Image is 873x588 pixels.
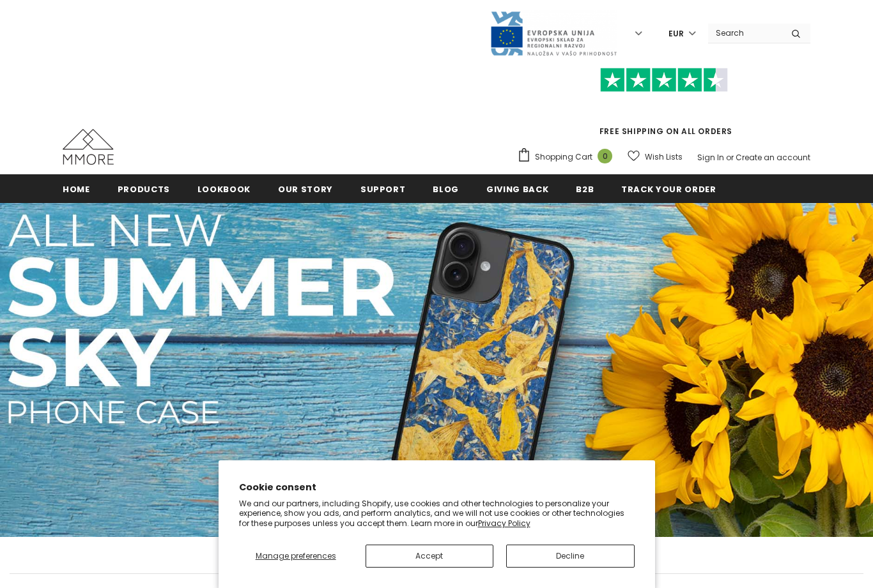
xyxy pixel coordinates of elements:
a: Our Story [278,174,333,203]
a: Lookbook [197,174,251,203]
a: Shopping Cart 0 [517,147,619,167]
span: Giving back [486,183,548,195]
img: Trust Pilot Stars [600,68,728,93]
span: EUR [668,27,684,40]
span: Wish Lists [645,151,683,163]
span: B2B [576,183,594,195]
button: Manage preferences [239,545,353,568]
span: Manage preferences [256,550,336,561]
a: Create an account [736,152,810,163]
button: Decline [506,545,634,568]
a: Privacy Policy [478,518,530,529]
a: Wish Lists [628,146,683,168]
span: Home [63,183,90,195]
a: Track your order [621,174,716,203]
span: Track your order [621,183,716,195]
p: We and our partners, including Shopify, use cookies and other technologies to personalize your ex... [239,499,635,529]
img: Javni Razpis [490,10,617,57]
span: Blog [433,183,459,195]
span: support [360,183,406,195]
span: Products [118,183,170,195]
span: or [726,152,734,163]
span: FREE SHIPPING ON ALL ORDERS [517,73,810,137]
a: Home [63,174,90,203]
button: Accept [366,545,493,568]
span: 0 [598,149,612,163]
iframe: Customer reviews powered by Trustpilot [517,92,810,125]
a: Blog [433,174,459,203]
a: Giving back [486,174,548,203]
h2: Cookie consent [239,481,635,494]
a: support [360,174,406,203]
a: Javni Razpis [490,27,617,38]
span: Lookbook [197,183,251,195]
img: MMORE Cases [63,129,114,165]
a: Sign In [697,152,724,163]
span: Our Story [278,183,333,195]
a: Products [118,174,170,203]
a: B2B [576,174,594,203]
input: Search Site [708,24,782,42]
span: Shopping Cart [535,151,592,163]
